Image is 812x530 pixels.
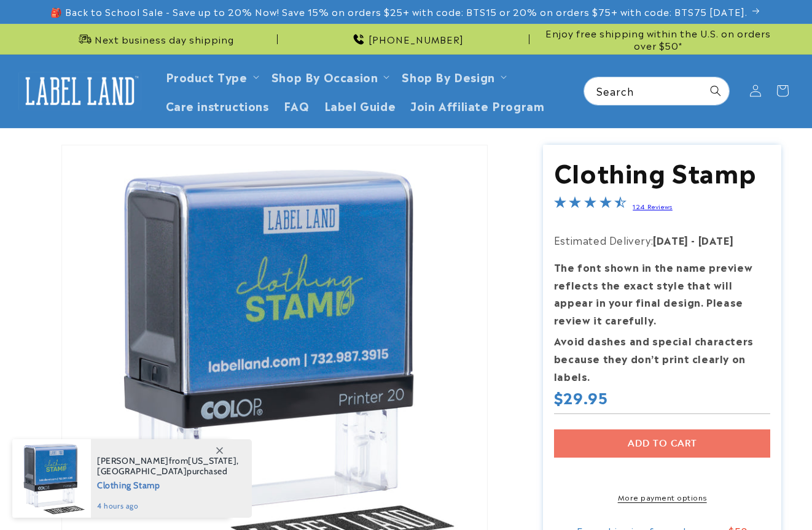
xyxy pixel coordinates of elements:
strong: - [691,232,695,247]
span: Enjoy free shipping within the U.S. on orders over $50* [534,27,781,51]
strong: Avoid dashes and special characters because they don’t print clearly on labels. [554,333,754,383]
strong: [DATE] [653,232,689,247]
a: Product Type [166,68,248,85]
span: Next business day shipping [95,33,234,45]
span: Care instructions [166,98,269,112]
span: Label Guide [324,98,396,112]
span: Shop By Occasion [271,69,378,83]
span: [PHONE_NUMBER] [369,33,464,45]
span: [GEOGRAPHIC_DATA] [97,466,187,477]
a: 124 Reviews [633,202,673,210]
span: [US_STATE] [188,455,236,466]
span: $29.95 [554,388,608,407]
a: More payment options [554,491,771,502]
div: Announcement [534,24,781,54]
div: Announcement [31,24,278,54]
summary: Shop By Design [394,62,511,91]
a: Join Affiliate Program [403,91,552,120]
summary: Product Type [158,62,264,91]
h1: Clothing Stamp [554,155,771,187]
a: Shop By Design [402,68,494,85]
a: Care instructions [158,91,276,120]
strong: [DATE] [698,232,734,247]
strong: The font shown in the name preview reflects the exact style that will appear in your final design... [554,259,752,327]
p: Estimated Delivery: [554,231,771,249]
span: Join Affiliate Program [410,98,544,112]
span: FAQ [284,98,310,112]
span: 🎒 Back to School Sale - Save up to 20% Now! Save 15% on orders $25+ with code: BTS15 or 20% on or... [50,6,748,18]
a: Label Land [14,67,146,115]
img: Label Land [18,72,141,110]
summary: Shop By Occasion [264,62,395,91]
div: Announcement [283,24,529,54]
span: from , purchased [97,456,239,477]
a: FAQ [276,91,317,120]
span: [PERSON_NAME] [97,455,169,466]
span: 4.4-star overall rating [554,198,627,212]
a: Label Guide [317,91,404,120]
button: Search [702,77,729,104]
